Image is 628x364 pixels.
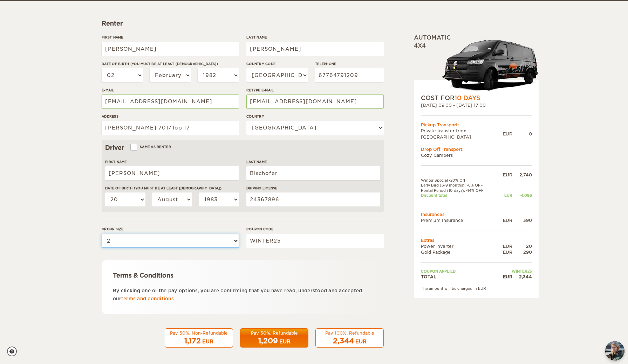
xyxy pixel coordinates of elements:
p: By clicking one of the pay options, you are confirming that you have read, understood and accepte... [113,287,373,303]
td: Gold Package [421,249,497,255]
div: 20 [512,243,532,249]
label: Date of birth (You must be at least [DEMOGRAPHIC_DATA]) [102,61,239,66]
label: First Name [105,159,239,164]
td: WINTER25 [497,269,532,274]
input: e.g. example@example.com [102,94,239,108]
div: Drop Off Transport: [421,146,532,152]
div: Driver [105,143,380,152]
label: Telephone [315,61,384,66]
div: Pickup Transport: [421,122,532,128]
div: Pay 100%, Refundable [320,330,379,336]
td: Power inverter [421,243,497,249]
input: e.g. Street, City, Zip Code [102,121,239,135]
img: Freyja at Cozy Campers [605,341,624,360]
label: Country [246,114,384,119]
input: e.g. Smith [246,166,380,180]
div: 390 [512,217,532,223]
label: Country Code [246,61,308,66]
td: TOTAL [421,274,497,280]
label: Last Name [246,35,384,40]
label: Address [102,114,239,119]
div: EUR [497,249,512,255]
td: Premium Insurance [421,217,497,223]
td: Cozy Campers [421,152,532,158]
div: Pay 50%, Non-Refundable [169,330,228,336]
input: Same as renter [131,146,136,150]
div: EUR [497,172,512,178]
div: EUR [503,131,512,137]
a: Cookie settings [7,346,21,356]
label: Coupon code [246,226,384,232]
input: e.g. Smith [246,42,384,56]
label: Group size [102,226,239,232]
div: -1,096 [512,193,532,198]
label: Last Name [246,159,380,164]
div: 290 [512,249,532,255]
button: chat-button [605,341,624,360]
div: COST FOR [421,94,532,102]
span: 1,209 [258,337,278,345]
input: e.g. William [102,42,239,56]
div: Pay 50%, Refundable [245,330,304,336]
div: 2,344 [512,274,532,280]
td: Extras [421,237,532,243]
a: terms and conditions [121,296,174,301]
td: Coupon applied [421,269,497,274]
td: Private transfer from [GEOGRAPHIC_DATA] [421,128,503,140]
div: Renter [102,19,384,28]
label: Date of birth (You must be at least [DEMOGRAPHIC_DATA]) [105,185,239,191]
label: Same as renter [131,143,171,150]
td: Rental Period (10 days): -14% OFF [421,188,497,193]
div: EUR [497,274,512,280]
img: stor-langur-4.png [442,36,539,94]
button: Pay 50%, Non-Refundable 1,172 EUR [165,328,233,348]
td: Early Bird (6-9 months): -6% OFF [421,183,497,188]
input: e.g. 1 234 567 890 [315,68,384,82]
div: EUR [202,338,213,345]
input: e.g. William [105,166,239,180]
div: The amount will be charged in EUR [421,286,532,291]
div: EUR [355,338,367,345]
label: E-mail [102,87,239,93]
td: Discount total [421,193,497,198]
div: EUR [497,193,512,198]
div: EUR [497,243,512,249]
div: [DATE] 09:00 - [DATE] 17:00 [421,102,532,108]
label: First Name [102,35,239,40]
div: Automatic 4x4 [414,34,539,94]
span: 10 Days [455,94,480,101]
div: EUR [279,338,291,345]
input: e.g. 14789654B [246,192,380,206]
button: Pay 100%, Refundable 2,344 EUR [315,328,384,348]
div: Terms & Conditions [113,271,373,280]
button: Pay 50%, Refundable 1,209 EUR [240,328,308,348]
label: Driving License [246,185,380,191]
div: EUR [497,217,512,223]
label: Retype E-mail [246,87,384,93]
td: Winter Special -20% Off [421,178,497,183]
div: 0 [512,131,532,137]
span: 2,344 [333,337,354,345]
div: 2,740 [512,172,532,178]
td: Insurances [421,211,532,217]
input: e.g. example@example.com [246,94,384,108]
span: 1,172 [184,337,201,345]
